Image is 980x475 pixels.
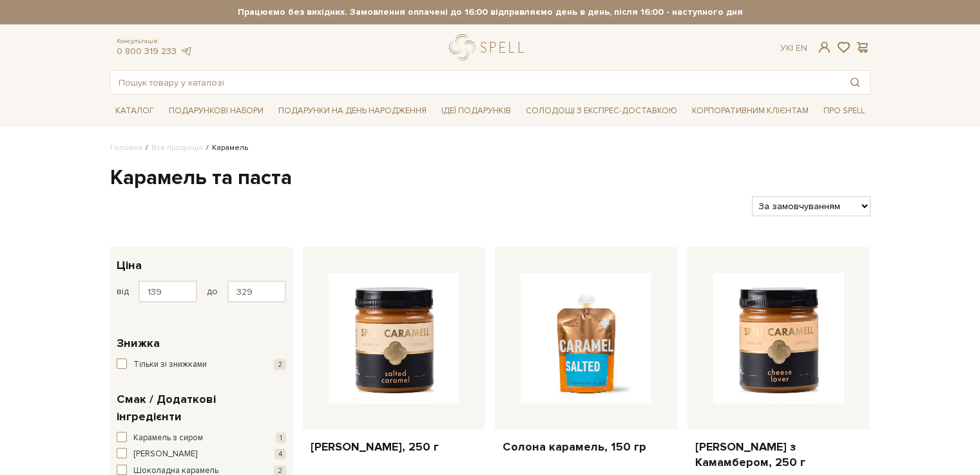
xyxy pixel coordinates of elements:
[133,359,207,371] span: Тільки зі знижками
[687,101,814,121] a: Корпоративним клієнтам
[117,432,286,445] button: Карамель з сиром 1
[203,142,248,154] li: Карамель
[521,100,682,122] a: Солодощі з експрес-доставкою
[521,273,651,404] img: Солона карамель, 150 гр
[110,165,870,192] h1: Карамель та паста
[117,37,193,46] span: Консультація:
[133,432,203,445] span: Карамель з сиром
[117,448,286,461] button: [PERSON_NAME] 4
[840,71,870,94] button: Пошук товару у каталозі
[818,101,870,121] a: Про Spell
[117,286,129,297] span: від
[117,335,160,352] span: Знижка
[311,440,477,454] a: [PERSON_NAME], 250 г
[276,433,286,443] span: 1
[139,281,197,303] input: Ціна
[780,42,807,54] div: Ук
[164,101,269,121] a: Подарункові набори
[180,46,193,57] a: telegram
[273,101,432,121] a: Подарунки на День народження
[436,101,516,121] a: Ідеї подарунків
[207,286,218,297] span: до
[274,449,286,460] span: 4
[449,34,530,61] a: logo
[110,143,142,153] a: Головна
[503,440,669,454] a: Солона карамель, 150 гр
[117,257,142,274] span: Ціна
[227,281,286,303] input: Ціна
[274,359,286,370] span: 2
[117,46,177,57] a: 0 800 319 233
[117,391,283,425] span: Смак / Додаткові інгредієнти
[111,71,840,94] input: Пошук товару у каталозі
[796,42,807,53] a: En
[110,101,159,121] a: Каталог
[791,42,793,53] span: |
[110,6,870,18] strong: Працюємо без вихідних. Замовлення оплачені до 16:00 відправляємо день в день, після 16:00 - насту...
[151,143,203,153] a: Вся продукція
[117,359,286,371] button: Тільки зі знижками 2
[133,448,197,461] span: [PERSON_NAME]
[695,440,862,470] a: [PERSON_NAME] з Камамбером, 250 г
